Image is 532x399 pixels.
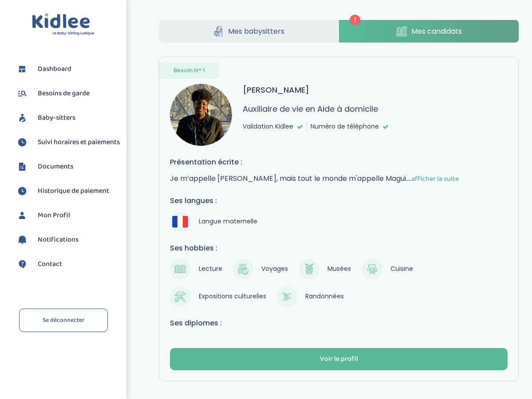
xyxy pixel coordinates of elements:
[38,210,70,221] span: Mon Profil
[16,233,29,246] img: notification.svg
[38,161,73,172] span: Documents
[195,290,270,303] span: Expositions culturelles
[258,263,292,275] span: Voyages
[411,173,459,184] span: afficher la suite
[170,195,508,206] h4: Ses langues :
[16,111,29,125] img: babysitters.svg
[38,186,109,196] span: Historique de paiement
[16,209,120,222] a: Mon Profil
[16,136,29,149] img: suivihoraire.svg
[243,122,293,131] span: Validation Kidlee
[311,122,379,131] span: Numéro de téléphone
[411,26,462,37] span: Mes candidats
[350,15,360,25] span: 1
[38,64,71,74] span: Dashboard
[195,215,261,228] span: Langue maternelle
[243,103,378,115] p: Auxiliaire de vie en Aide à domicile
[173,66,205,75] span: Besoin N° 1
[16,63,120,76] a: Dashboard
[16,87,120,100] a: Besoins de garde
[16,209,29,222] img: profil.svg
[228,26,284,37] span: Mes babysitters
[16,87,29,100] img: besoin.svg
[16,258,120,271] a: Contact
[38,113,75,123] span: Baby-sitters
[32,13,95,36] img: logo.svg
[16,136,120,149] a: Suivi horaires et paiements
[16,184,120,198] a: Historique de paiement
[159,57,519,381] a: Besoin N° 1 avatar [PERSON_NAME] Auxiliaire de vie en Aide à domicile Validation Kidlee Numéro de...
[170,348,508,370] button: Voir le profil
[170,156,508,168] h4: Présentation écrite :
[159,20,339,43] a: Mes babysitters
[38,235,79,245] span: Notifications
[16,63,29,76] img: dashboard.svg
[38,137,120,148] span: Suivi horaires et paiements
[16,258,29,271] img: contact.svg
[38,88,90,99] span: Besoins de garde
[324,263,355,275] span: Musées
[170,243,508,254] h4: Ses hobbies :
[16,160,29,173] img: documents.svg
[302,290,348,303] span: Randonnées
[172,216,188,227] img: Français
[16,233,120,246] a: Notifications
[16,184,29,198] img: suivihoraire.svg
[16,160,120,173] a: Documents
[243,84,309,96] h3: [PERSON_NAME]
[19,309,108,332] a: Se déconnecter
[170,317,508,329] h4: Ses diplomes :
[195,263,226,275] span: Lecture
[38,259,62,270] span: Contact
[170,173,508,184] p: Je m’appelle [PERSON_NAME], mais tout le monde m'appelle Magui....
[320,354,358,364] div: Voir le profil
[387,263,417,275] span: Cuisine
[339,20,519,43] a: Mes candidats
[16,111,120,125] a: Baby-sitters
[170,84,232,146] img: avatar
